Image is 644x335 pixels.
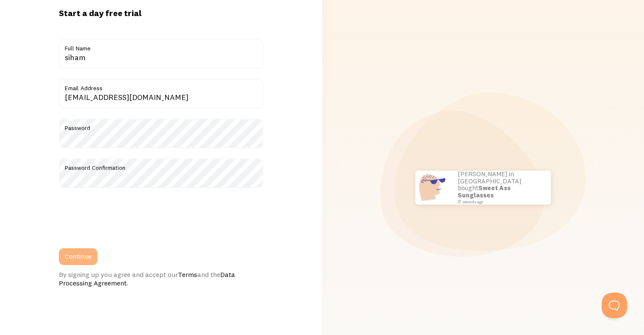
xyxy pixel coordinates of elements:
[59,8,263,19] h1: Start a day free trial
[59,248,97,265] button: Continue
[426,180,511,194] p: joined Fomo in the last 24 hours
[59,198,188,231] iframe: reCAPTCHA
[59,39,263,53] label: Full Name
[59,158,263,173] label: Password Confirmation
[59,119,263,133] label: Password
[59,79,263,93] label: Email Address
[384,171,418,205] img: User avatar
[59,270,263,287] div: By signing up you agree and accept our and the .
[178,270,197,279] a: Terms
[59,270,235,287] a: Data Processing Agreement
[426,180,468,188] b: 28 marketers
[602,293,627,318] iframe: Help Scout Beacon - Open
